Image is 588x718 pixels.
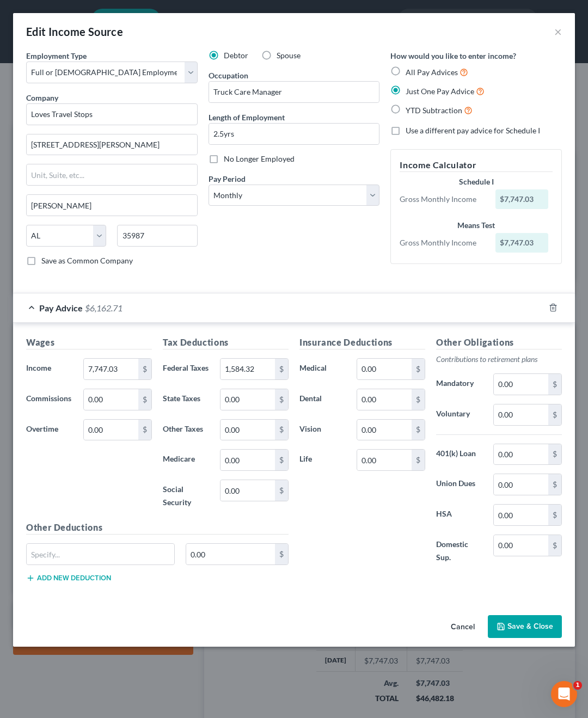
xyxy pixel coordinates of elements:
[41,256,133,265] span: Save as Common Company
[26,93,58,102] span: Company
[406,67,458,77] span: All Pay Advices
[26,103,198,125] input: Search company by name...
[157,389,215,410] label: State Taxes
[357,359,412,379] input: 0.00
[275,359,288,379] div: $
[224,154,295,163] span: No Longer Employed
[157,449,215,471] label: Medicare
[400,176,553,187] div: Schedule I
[390,50,516,62] label: How would you like to enter income?
[412,389,425,410] div: $
[548,535,561,556] div: $
[157,358,215,380] label: Federal Taxes
[431,444,488,465] label: 401(k) Loan
[431,474,488,495] label: Union Dues
[39,303,83,313] span: Pay Advice
[406,87,474,96] span: Just One Pay Advice
[163,336,289,349] h5: Tax Deductions
[299,336,425,349] h5: Insurance Deductions
[26,574,111,582] button: Add new deduction
[275,544,288,564] div: $
[495,233,548,253] div: $7,747.03
[412,450,425,470] div: $
[85,303,122,313] span: $6,162.71
[26,24,123,39] div: Edit Income Source
[220,480,275,501] input: 0.00
[551,681,577,707] iframe: Intercom live chat
[220,389,275,410] input: 0.00
[220,450,275,470] input: 0.00
[357,420,412,440] input: 0.00
[494,535,548,556] input: 0.00
[294,449,351,471] label: Life
[27,164,197,185] input: Unit, Suite, etc...
[548,474,561,495] div: $
[431,504,488,526] label: HSA
[494,404,548,425] input: 0.00
[494,374,548,395] input: 0.00
[275,450,288,470] div: $
[275,389,288,410] div: $
[275,480,288,501] div: $
[294,419,351,441] label: Vision
[436,354,562,365] p: Contributions to retirement plans
[84,389,138,410] input: 0.00
[277,51,301,60] span: Spouse
[138,420,151,440] div: $
[400,158,553,172] h5: Income Calculator
[209,70,248,81] label: Occupation
[357,389,412,410] input: 0.00
[224,51,248,60] span: Debtor
[84,359,138,379] input: 0.00
[548,505,561,525] div: $
[442,616,483,638] button: Cancel
[548,374,561,395] div: $
[209,112,285,123] label: Length of Employment
[209,124,379,144] input: ex: 2 years
[27,134,197,155] input: Enter address...
[138,389,151,410] div: $
[26,51,87,60] span: Employment Type
[186,544,275,564] input: 0.00
[209,82,379,102] input: --
[394,194,489,205] div: Gross Monthly Income
[573,681,582,690] span: 1
[26,521,289,535] h5: Other Deductions
[157,419,215,441] label: Other Taxes
[294,389,351,410] label: Dental
[26,336,152,349] h5: Wages
[495,189,548,209] div: $7,747.03
[394,237,489,248] div: Gross Monthly Income
[412,359,425,379] div: $
[488,615,562,638] button: Save & Close
[494,474,548,495] input: 0.00
[400,220,553,231] div: Means Test
[431,373,488,395] label: Mandatory
[27,195,197,216] input: Enter city...
[220,359,275,379] input: 0.00
[548,404,561,425] div: $
[431,535,488,567] label: Domestic Sup.
[138,359,151,379] div: $
[275,420,288,440] div: $
[554,25,562,38] button: ×
[84,420,138,440] input: 0.00
[431,404,488,426] label: Voluntary
[494,505,548,525] input: 0.00
[412,420,425,440] div: $
[406,106,462,115] span: YTD Subtraction
[26,363,51,372] span: Income
[548,444,561,465] div: $
[357,450,412,470] input: 0.00
[21,419,78,441] label: Overtime
[494,444,548,465] input: 0.00
[209,174,246,183] span: Pay Period
[406,126,540,135] span: Use a different pay advice for Schedule I
[436,336,562,349] h5: Other Obligations
[157,480,215,512] label: Social Security
[117,225,197,247] input: Enter zip...
[21,389,78,410] label: Commissions
[294,358,351,380] label: Medical
[220,420,275,440] input: 0.00
[27,544,174,564] input: Specify...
